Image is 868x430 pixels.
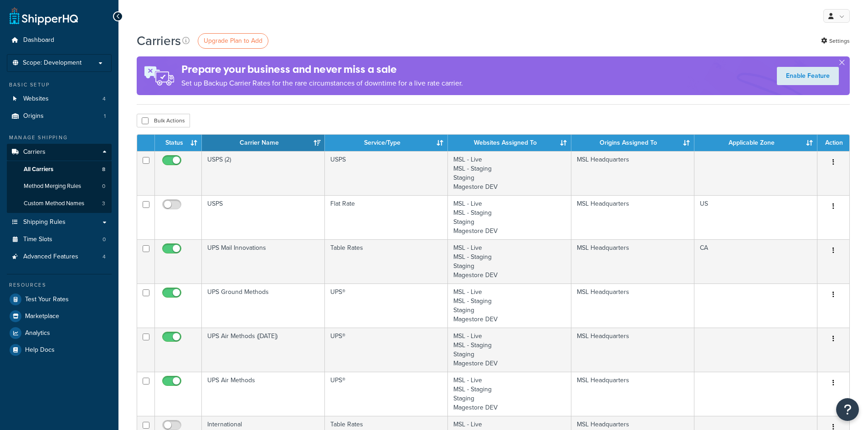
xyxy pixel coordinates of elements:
a: Dashboard [7,32,112,49]
th: Service/Type: activate to sort column ascending [325,135,448,151]
p: Set up Backup Carrier Rates for the rare circumstances of downtime for a live rate carrier. [181,77,463,90]
a: Origins 1 [7,108,112,125]
td: MSL Headquarters [571,195,694,239]
div: Basic Setup [7,81,112,89]
h4: Prepare your business and never miss a sale [181,62,463,77]
a: Websites 4 [7,91,112,107]
a: Carriers [7,144,112,161]
a: Test Your Rates [7,291,112,308]
td: MSL Headquarters [571,283,694,328]
li: Advanced Features [7,248,112,265]
td: UPS® [325,328,448,372]
span: Analytics [25,329,50,337]
div: Manage Shipping [7,134,112,142]
span: Scope: Development [23,59,82,67]
th: Origins Assigned To: activate to sort column ascending [571,135,694,151]
td: MSL - Live MSL - Staging Staging Magestore DEV [448,239,571,283]
li: Custom Method Names [7,195,112,212]
td: Flat Rate [325,195,448,239]
span: All Carriers [24,166,53,173]
span: Time Slots [23,236,52,243]
td: MSL - Live MSL - Staging Staging Magestore DEV [448,328,571,372]
a: Enable Feature [777,67,839,85]
th: Status: activate to sort column ascending [155,135,202,151]
td: UPS Air Methods ([DATE]) [202,328,325,372]
span: Test Your Rates [25,296,69,304]
div: Resources [7,281,112,289]
span: Marketplace [25,313,59,320]
span: 3 [102,200,105,207]
button: Open Resource Center [836,398,859,421]
li: Websites [7,91,112,107]
a: ShipperHQ Home [10,7,78,25]
td: MSL Headquarters [571,328,694,372]
th: Action [817,135,849,151]
th: Applicable Zone: activate to sort column ascending [694,135,817,151]
a: Shipping Rules [7,214,112,231]
span: Help Docs [25,346,55,354]
td: MSL - Live MSL - Staging Staging Magestore DEV [448,283,571,328]
td: Table Rates [325,239,448,283]
a: Time Slots 0 [7,231,112,248]
td: MSL Headquarters [571,372,694,416]
span: Dashboard [23,36,54,44]
td: US [694,195,817,239]
span: 0 [103,236,106,243]
a: Marketplace [7,308,112,324]
li: Method Merging Rules [7,178,112,195]
li: Origins [7,108,112,125]
h1: Carriers [137,32,181,50]
span: Origins [23,112,44,120]
span: Shipping Rules [23,218,66,226]
span: Websites [23,95,49,103]
a: Advanced Features 4 [7,248,112,265]
span: Advanced Features [23,253,78,261]
td: UPS Air Methods [202,372,325,416]
td: UPS® [325,372,448,416]
span: 1 [104,112,106,120]
a: Help Docs [7,342,112,358]
td: UPS® [325,283,448,328]
td: MSL - Live MSL - Staging Staging Magestore DEV [448,372,571,416]
td: MSL Headquarters [571,151,694,195]
th: Carrier Name: activate to sort column ascending [202,135,325,151]
a: Custom Method Names 3 [7,195,112,212]
li: All Carriers [7,161,112,178]
td: UPS Mail Innovations [202,239,325,283]
th: Websites Assigned To: activate to sort column ascending [448,135,571,151]
button: Bulk Actions [137,114,190,127]
li: Carriers [7,144,112,213]
a: All Carriers 8 [7,161,112,178]
td: USPS (2) [202,151,325,195]
td: MSL Headquarters [571,239,694,283]
td: CA [694,239,817,283]
a: Upgrade Plan to Add [198,33,268,49]
td: UPS Ground Methods [202,283,325,328]
td: USPS [202,195,325,239]
a: Analytics [7,325,112,341]
span: 4 [103,95,106,103]
span: Carriers [23,148,46,156]
span: 0 [102,182,105,190]
span: 8 [102,166,105,173]
a: Method Merging Rules 0 [7,178,112,195]
span: Upgrade Plan to Add [204,36,262,46]
img: ad-rules-rateshop-fe6ec290ccb7230408bd80ed9643f0289d75e0ffd9eb532fc0e269fcd187b520.png [137,56,181,95]
td: MSL - Live MSL - Staging Staging Magestore DEV [448,195,571,239]
span: 4 [103,253,106,261]
li: Time Slots [7,231,112,248]
span: Method Merging Rules [24,182,81,190]
a: Settings [821,35,850,47]
span: Custom Method Names [24,200,84,207]
td: USPS [325,151,448,195]
td: MSL - Live MSL - Staging Staging Magestore DEV [448,151,571,195]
